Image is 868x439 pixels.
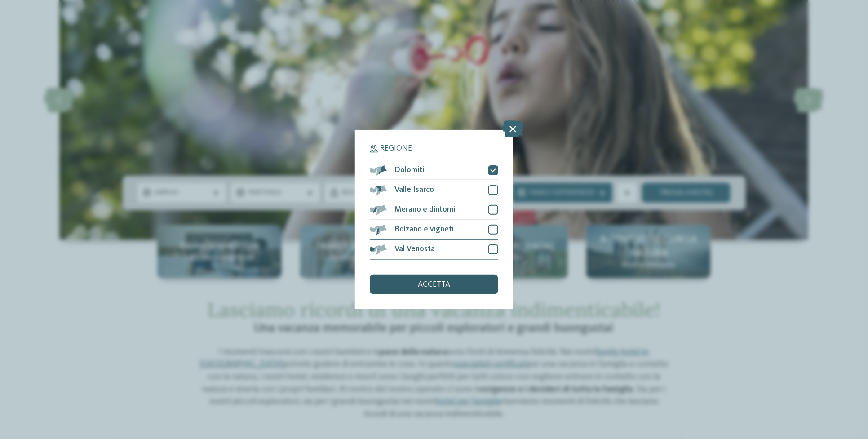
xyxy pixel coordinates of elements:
[394,245,435,253] span: Val Venosta
[394,186,434,194] span: Valle Isarco
[394,226,454,234] span: Bolzano e vigneti
[380,145,412,153] span: Regione
[394,166,424,174] span: Dolomiti
[418,281,450,289] span: accetta
[394,206,456,214] span: Merano e dintorni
